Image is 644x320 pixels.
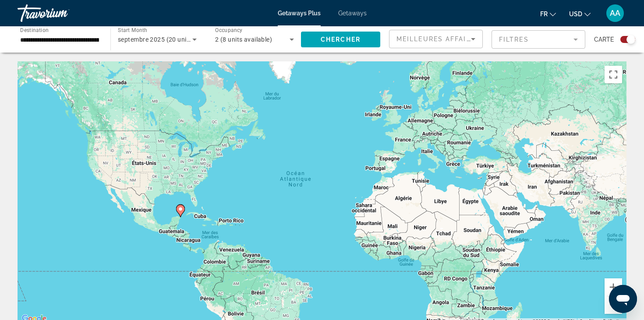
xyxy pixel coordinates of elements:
[605,296,622,314] button: Zoom arrière
[321,36,361,43] span: Chercher
[540,7,556,20] button: Change language
[605,66,622,83] button: Passer en plein écran
[569,11,582,18] span: USD
[569,7,591,20] button: Change currency
[118,36,222,43] span: septembre 2025 (20 units available)
[594,33,614,46] span: Carte
[396,34,475,44] mat-select: Sort by
[396,36,481,43] span: Meilleures affaires
[20,27,49,33] span: Destination
[605,278,622,296] button: Zoom avant
[492,30,585,49] button: Filter
[301,32,380,47] button: Chercher
[338,10,367,17] a: Getaways
[540,11,548,18] span: fr
[610,9,620,18] span: AA
[604,4,626,22] button: User Menu
[215,27,243,33] span: Occupancy
[215,36,272,43] span: 2 (8 units available)
[18,2,105,25] a: Travorium
[118,27,147,33] span: Start Month
[278,10,321,17] a: Getaways Plus
[609,285,637,313] iframe: Bouton de lancement de la fenêtre de messagerie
